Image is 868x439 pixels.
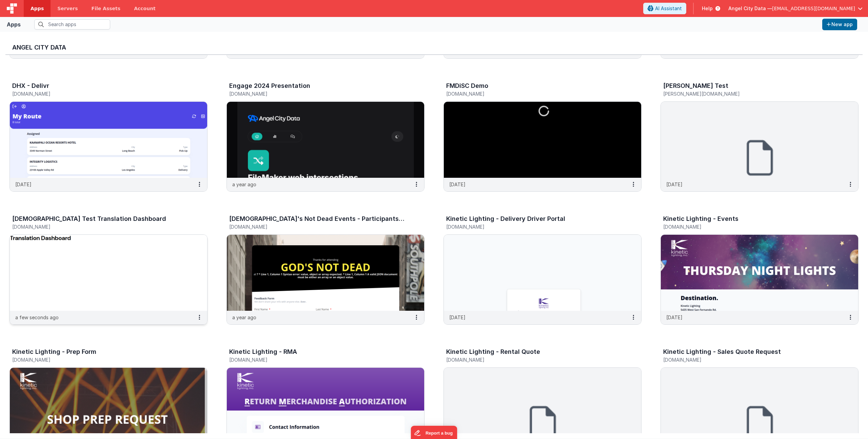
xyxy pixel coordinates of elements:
h3: FMDiSC Demo [446,82,488,89]
span: Servers [57,5,78,12]
h3: Kinetic Lighting - RMA [229,348,297,355]
p: [DATE] [15,181,32,188]
p: a year ago [232,314,256,321]
p: [DATE] [666,181,683,188]
span: [EMAIL_ADDRESS][DOMAIN_NAME] [772,5,855,12]
h3: Engage 2024 Presentation [229,82,310,89]
button: AI Assistant [643,3,686,14]
h5: [DOMAIN_NAME] [446,224,625,229]
span: AI Assistant [655,5,682,12]
button: New app [822,19,857,30]
span: Help [702,5,713,12]
h3: Kinetic Lighting - Sales Quote Request [663,348,781,355]
h3: Kinetic Lighting - Events [663,215,738,222]
button: Angel City Data — [EMAIL_ADDRESS][DOMAIN_NAME] [728,5,863,12]
h5: [DOMAIN_NAME] [12,91,191,96]
p: [DATE] [666,314,683,321]
h5: [DOMAIN_NAME] [12,224,191,229]
h5: [DOMAIN_NAME] [663,357,842,362]
p: a year ago [232,181,256,188]
h3: Kinetic Lighting - Delivery Driver Portal [446,215,565,222]
p: [DATE] [449,181,466,188]
span: File Assets [92,5,121,12]
input: Search apps [34,19,110,30]
h5: [DOMAIN_NAME] [12,357,191,362]
h3: Angel City Data [12,44,856,51]
h5: [DOMAIN_NAME] [446,91,625,96]
p: a few seconds ago [15,314,59,321]
span: Angel City Data — [728,5,772,12]
h3: [PERSON_NAME] Test [663,82,728,89]
h5: [DOMAIN_NAME] [446,357,625,362]
h3: [DEMOGRAPHIC_DATA]'s Not Dead Events - Participants Forms & Surveys [229,215,406,222]
div: Apps [7,20,21,28]
h5: [DOMAIN_NAME] [663,224,842,229]
h3: DHX - Delivr [12,82,49,89]
span: Apps [31,5,44,12]
h3: Kinetic Lighting - Prep Form [12,348,96,355]
p: [DATE] [449,314,466,321]
h5: [DOMAIN_NAME] [229,91,408,96]
h3: Kinetic Lighting - Rental Quote [446,348,540,355]
h5: [DOMAIN_NAME] [229,357,408,362]
h5: [DOMAIN_NAME] [229,224,408,229]
h5: [PERSON_NAME][DOMAIN_NAME] [663,91,842,96]
h3: [DEMOGRAPHIC_DATA] Test Translation Dashboard [12,215,166,222]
